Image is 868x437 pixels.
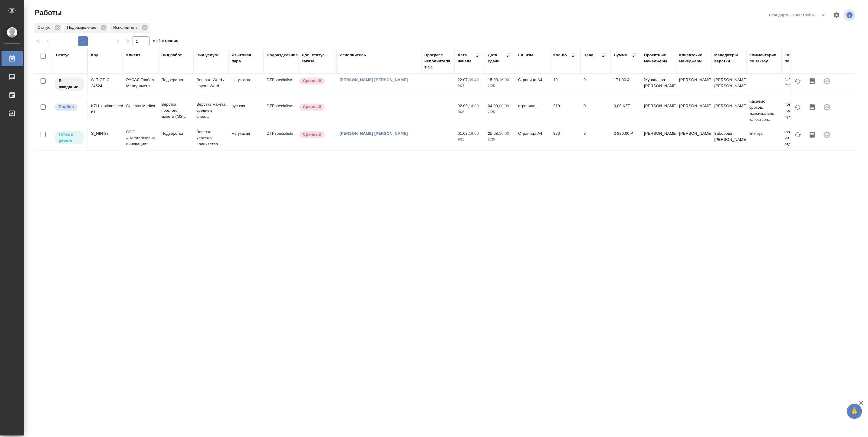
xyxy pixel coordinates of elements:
div: Подразделение [64,23,108,33]
span: 🙏 [849,405,860,418]
p: Срочный [303,131,321,137]
p: Срочный [303,78,321,84]
td: Журавлева [PERSON_NAME] [641,74,676,95]
p: 16:00 [499,131,509,136]
div: Языковая пара [232,52,261,64]
td: Не указан [229,127,264,149]
p: Касаемо сроков, максимально качествен... [749,98,778,123]
div: Статус [34,23,62,33]
p: [PERSON_NAME] [PERSON_NAME] [714,77,743,89]
div: Подразделение [267,52,298,58]
td: DTPspecialists [264,127,299,149]
p: Исполнитель [113,25,140,31]
div: Клиент [126,52,140,58]
div: Ед. изм [518,52,533,58]
div: KZH_optimusmedica-61 [91,103,120,115]
div: split button [768,10,829,20]
button: Скопировать мини-бриф [805,100,820,114]
div: Комментарии по заказу [749,52,778,64]
span: Посмотреть информацию [844,9,856,21]
div: Проектные менеджеры [644,52,673,64]
p: 2025 [488,83,512,89]
td: Страница А4 [515,127,550,149]
p: Верстка чертежа. Количество... [196,129,225,147]
button: Скопировать мини-бриф [805,74,820,88]
td: 320 [550,127,580,149]
td: 0,00 KZT [611,100,641,121]
td: Страница А4 [515,74,550,95]
div: Цена [584,52,593,58]
p: РУСАЛ Глобал Менеджмент [126,77,155,89]
td: [PERSON_NAME] [676,100,711,121]
p: 08:00 [499,104,509,108]
p: 19:00 [469,131,479,136]
td: [PERSON_NAME] [641,100,676,121]
p: 16:00 [499,78,509,82]
p: 15.08, [488,78,499,82]
div: Доп. статус заказа [302,52,334,64]
p: 2025 [458,83,482,89]
p: 04.09, [488,104,499,108]
p: 2025 [458,109,482,115]
div: Можно подбирать исполнителей [54,103,84,111]
div: Дата начала [458,52,476,64]
td: 171,00 ₽ [611,74,641,95]
p: Верстка простого макета (MS... [161,101,190,120]
button: 🙏 [847,404,862,419]
p: Готов к работе [59,131,80,144]
p: 22.07, [458,78,469,82]
button: Обновить [791,127,805,142]
div: Проект не привязан [820,100,834,114]
td: DTPspecialists [264,74,299,95]
p: Подверстка [161,131,190,137]
span: Настроить таблицу [829,8,844,22]
span: из 1 страниц [153,37,179,46]
td: страница [515,100,550,121]
div: Проект не привязан [820,127,834,142]
span: Работы [33,8,62,18]
td: [PERSON_NAME] [676,127,711,149]
button: Обновить [791,74,805,88]
td: 0 [580,100,611,121]
div: Кол-во [553,52,567,58]
td: 9 [580,74,611,95]
div: Исполнитель назначен, приступать к работе пока рано [54,77,84,91]
div: S_T-OP-C-24524 [91,77,120,89]
p: ООО «Нефтегазовые инновации» [126,129,155,147]
div: Менеджеры верстки [714,52,743,64]
div: Вид услуги [196,52,219,58]
div: Прогресс исполнителя в SC [424,52,452,70]
p: Заборова [PERSON_NAME] [714,131,743,143]
td: [PERSON_NAME] [641,127,676,149]
p: 2025 [488,109,512,115]
p: 25.08, [488,131,499,136]
p: подверстать, править где нужно таблич... [784,101,814,120]
div: Исполнитель [110,23,150,33]
div: Клиентские менеджеры [679,52,708,64]
p: Подверстка [161,77,190,83]
p: Срочный [303,104,321,110]
td: 19 [550,74,580,95]
div: Исполнитель может приступить к работе [54,131,84,145]
p: Статус [38,25,52,31]
p: 02.09, [458,104,469,108]
p: Optimus Medica [126,103,155,109]
p: 2025 [488,137,512,143]
p: 01.08, [458,131,469,136]
td: DTPspecialists [264,100,299,121]
a: [PERSON_NAME] [PERSON_NAME] [340,131,408,136]
div: Дата сдачи [488,52,506,64]
div: Вид работ [161,52,182,58]
td: [PERSON_NAME] [676,74,711,95]
p: 09:42 [469,78,479,82]
div: Исполнитель [340,52,366,58]
div: Код [91,52,98,58]
p: Подразделение [67,25,98,31]
div: Проект не привязан [820,74,834,88]
div: S_NIN-37 [91,131,120,137]
p: 2025 [458,137,482,143]
p: [URL][DOMAIN_NAME].. [784,77,814,89]
div: Статус [56,52,70,58]
td: рус-каз [229,100,264,121]
div: Комментарии по работе [784,52,814,64]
